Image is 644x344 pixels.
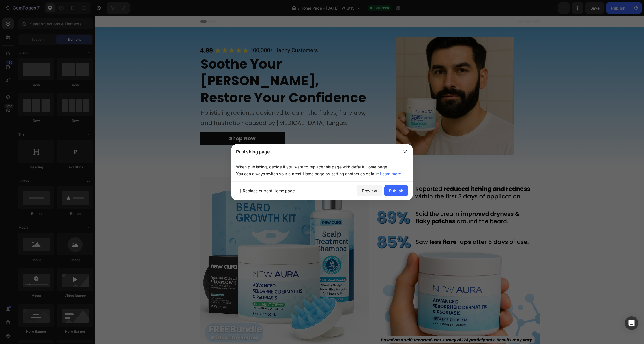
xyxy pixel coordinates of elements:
[362,188,377,194] div: Preview
[243,187,295,194] span: Replace current Home page
[276,161,444,330] img: gempages_562294279301497736-b14471d1-75bb-464f-9c29-98e04fcae26a.png
[384,185,408,196] button: Publish
[105,116,190,129] a: Shop Now
[301,21,419,139] img: gempages_562294279301497736-e4741bb0-cd2d-44c5-9fd5-b57c5657e5eb.png
[625,316,638,330] div: Open Intercom Messenger
[105,39,273,91] h2: Soothe Your [PERSON_NAME], Restore Your Confidence
[236,164,408,177] p: When publishing, decide if you want to replace this page with default Home page. You can always s...
[380,171,401,176] a: Learn more
[105,92,273,112] p: Holistic ingredients designed to calm the flakes, flare ups, and frustration caused by [MEDICAL_D...
[134,118,160,127] p: Shop Now
[105,30,223,39] img: gempages_562294279301497736-bb588b68-64cf-4cdb-80f2-a1630845fbc5.png
[389,188,403,194] div: Publish
[357,185,382,196] button: Preview
[105,161,273,330] img: gempages_562294279301497736-d9f34599-8f90-48b7-8fca-b583bced2d4f.png
[231,144,398,159] div: Publishing page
